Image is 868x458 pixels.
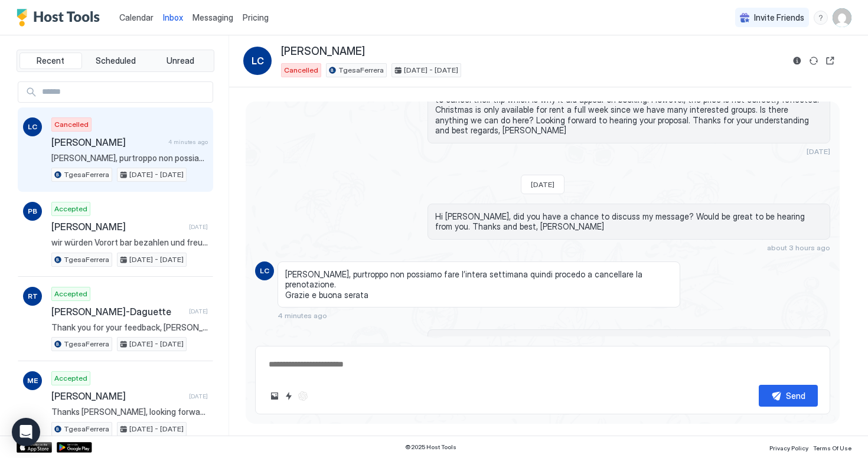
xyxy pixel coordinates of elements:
span: [DATE] - [DATE] [129,339,184,349]
span: [DATE] [807,147,830,156]
span: Accepted [54,289,87,299]
span: © 2025 Host Tools [405,443,456,451]
button: Open reservation [823,54,837,68]
div: Send [786,390,805,402]
span: [DATE] [189,392,208,400]
span: [PERSON_NAME], purtroppo non possiamo fare l’intera settimana quindi procedo a cancellare la pren... [285,269,673,300]
span: Inbox [163,12,183,22]
a: Calendar [119,11,154,24]
span: [DATE] [189,223,208,231]
span: [PERSON_NAME] [51,136,164,148]
div: menu [814,11,828,25]
a: Terms Of Use [813,441,851,453]
span: Cancelled [54,119,89,130]
div: Open Intercom Messenger [12,418,40,446]
button: Quick reply [282,389,296,403]
span: Invite Friends [754,12,804,23]
button: Recent [19,53,82,69]
a: Privacy Policy [769,441,808,453]
span: Hi [PERSON_NAME], thanks for your interest in our house for spending Christmas. Another group had... [435,84,823,136]
span: TgesaFerrera [338,65,384,76]
button: Upload image [267,389,282,403]
span: Unread [167,55,194,66]
span: PB [28,206,37,217]
button: Sync reservation [807,54,821,68]
span: Terms Of Use [813,444,851,452]
span: TgesaFerrera [64,254,109,265]
a: Google Play Store [57,442,92,453]
input: Input Field [37,82,213,102]
span: Calendar [119,12,154,22]
span: [DATE] - [DATE] [129,424,184,434]
span: Accepted [54,373,87,384]
span: TgesaFerrera [64,424,109,434]
span: [DATE] [531,180,554,189]
span: [DATE] [189,307,208,315]
span: 4 minutes ago [278,311,327,320]
span: [PERSON_NAME] [51,390,184,402]
div: tab-group [17,50,214,72]
span: Privacy Policy [769,444,808,452]
span: Scheduled [96,55,136,66]
span: Pricing [243,12,269,23]
span: about 3 hours ago [767,243,830,252]
span: Hi [PERSON_NAME], did you have a chance to discuss my message? Would be great to be hearing from ... [435,211,823,232]
span: Accepted [54,204,87,214]
span: Recent [37,55,64,66]
a: App Store [17,442,52,453]
span: TgesaFerrera [64,339,109,349]
div: User profile [833,8,851,27]
span: [PERSON_NAME] [51,221,184,233]
span: TgesaFerrera [64,169,109,180]
span: LC [28,122,37,132]
span: LC [260,266,269,276]
a: Host Tools Logo [17,9,105,27]
span: RT [28,291,38,302]
button: Reservation information [790,54,804,68]
span: Thanks [PERSON_NAME], looking forward! [51,407,208,417]
span: LC [252,54,264,68]
span: [PERSON_NAME]-Daguette [51,306,184,318]
span: [DATE] - [DATE] [404,65,458,76]
span: Messaging [192,12,233,22]
a: Messaging [192,11,233,24]
span: ME [27,375,38,386]
span: 4 minutes ago [168,138,208,146]
a: Inbox [163,11,183,24]
span: Thank you for your feedback, [PERSON_NAME]. We're glad to hear you enjoyed your stay and had a wo... [51,322,208,333]
span: [DATE] - [DATE] [129,169,184,180]
span: [PERSON_NAME] [281,45,365,58]
button: Unread [149,53,211,69]
span: Cancelled [284,65,318,76]
span: [PERSON_NAME], purtroppo non possiamo fare l’intera settimana quindi procedo a cancellare la pren... [51,153,208,163]
button: Send [759,385,818,407]
span: [DATE] - [DATE] [129,254,184,265]
span: wir würden Vorort bar bezahlen und freuen uns auf andere [PERSON_NAME], die Großeltern meines [PE... [51,237,208,248]
button: Scheduled [84,53,147,69]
